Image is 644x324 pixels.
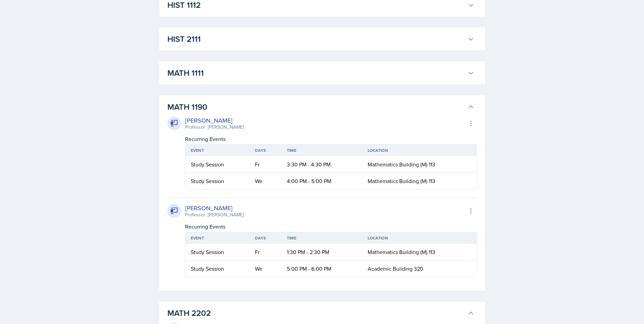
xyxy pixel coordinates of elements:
[185,232,250,244] th: Event
[166,306,476,321] button: MATH 2202
[166,32,476,47] button: HIST 2111
[281,145,362,156] th: Time
[166,66,476,80] button: MATH 1111
[250,156,281,173] td: Fr
[368,177,435,185] span: Mathematics Building (M) 113
[281,173,362,189] td: 4:00 PM - 5:00 PM
[167,67,465,79] h3: MATH 1111
[250,232,281,244] th: Days
[185,124,244,131] div: Professor: [PERSON_NAME]
[185,211,244,218] div: Professor: [PERSON_NAME]
[185,222,477,231] div: Recurring Events
[250,145,281,156] th: Days
[281,244,362,260] td: 1:30 PM - 2:30 PM
[167,33,465,45] h3: HIST 2111
[368,265,423,272] span: Academic Building 320
[185,145,250,156] th: Event
[167,307,465,319] h3: MATH 2202
[368,248,435,256] span: Mathematics Building (M) 113
[368,161,435,168] span: Mathematics Building (M) 113
[191,177,244,185] div: Study Session
[281,156,362,173] td: 3:30 PM - 4:30 PM
[185,135,477,143] div: Recurring Events
[191,248,244,256] div: Study Session
[167,101,465,113] h3: MATH 1190
[250,260,281,277] td: We
[362,232,477,244] th: Location
[185,116,244,125] div: [PERSON_NAME]
[250,244,281,260] td: Fr
[166,100,476,114] button: MATH 1190
[185,203,244,213] div: [PERSON_NAME]
[362,145,477,156] th: Location
[191,160,244,168] div: Study Session
[281,260,362,277] td: 5:00 PM - 6:00 PM
[250,173,281,189] td: We
[281,232,362,244] th: Time
[191,265,244,273] div: Study Session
